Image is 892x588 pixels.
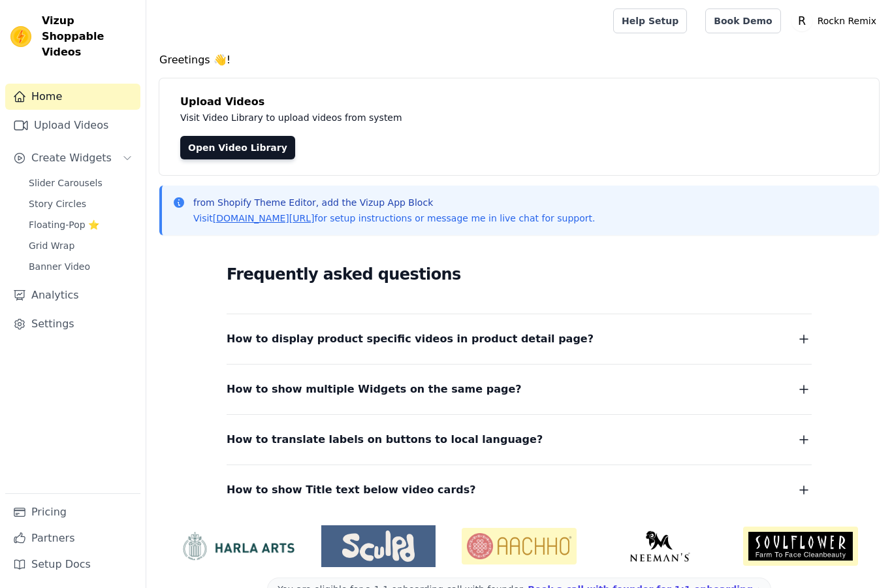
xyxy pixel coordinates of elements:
a: Grid Wrap [21,237,140,255]
h4: Greetings 👋! [159,52,879,68]
span: Create Widgets [31,150,112,166]
span: Slider Carousels [29,176,103,189]
span: How to show multiple Widgets on the same page? [227,380,522,399]
a: Book Demo [705,8,780,33]
img: Soulflower [743,527,858,566]
a: Banner Video [21,257,140,276]
span: Floating-Pop ⭐ [29,218,99,231]
a: Analytics [5,282,140,308]
a: Slider Carousels [21,174,140,192]
button: How to show Title text below video cards? [227,481,812,499]
span: Story Circles [29,197,86,210]
span: How to display product specific videos in product detail page? [227,330,594,348]
a: Setup Docs [5,551,140,578]
button: How to translate labels on buttons to local language? [227,431,812,449]
a: Partners [5,525,140,551]
button: How to display product specific videos in product detail page? [227,330,812,348]
text: R [798,14,806,27]
span: Banner Video [29,260,90,273]
button: R Rockn Remix [791,9,882,33]
button: Create Widgets [5,145,140,171]
span: How to translate labels on buttons to local language? [227,431,543,449]
img: HarlaArts [180,531,295,561]
a: [DOMAIN_NAME][URL] [213,213,315,223]
p: Visit Video Library to upload videos from system [180,110,765,125]
a: Upload Videos [5,112,140,139]
h4: Upload Videos [180,94,858,110]
a: Story Circles [21,195,140,213]
button: How to show multiple Widgets on the same page? [227,380,812,399]
h2: Frequently asked questions [227,261,812,287]
span: Vizup Shoppable Videos [42,13,135,60]
img: Vizup [10,26,31,47]
a: Floating-Pop ⭐ [21,216,140,234]
a: Help Setup [613,8,687,33]
span: How to show Title text below video cards? [227,481,476,499]
p: Rockn Remix [812,9,882,33]
p: Visit for setup instructions or message me in live chat for support. [193,212,595,225]
a: Pricing [5,499,140,525]
a: Home [5,84,140,110]
p: from Shopify Theme Editor, add the Vizup App Block [193,196,595,209]
a: Settings [5,311,140,337]
a: Open Video Library [180,136,295,159]
img: Sculpd US [321,531,436,562]
img: Neeman's [603,531,718,562]
span: Grid Wrap [29,239,74,252]
img: Aachho [462,528,577,564]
